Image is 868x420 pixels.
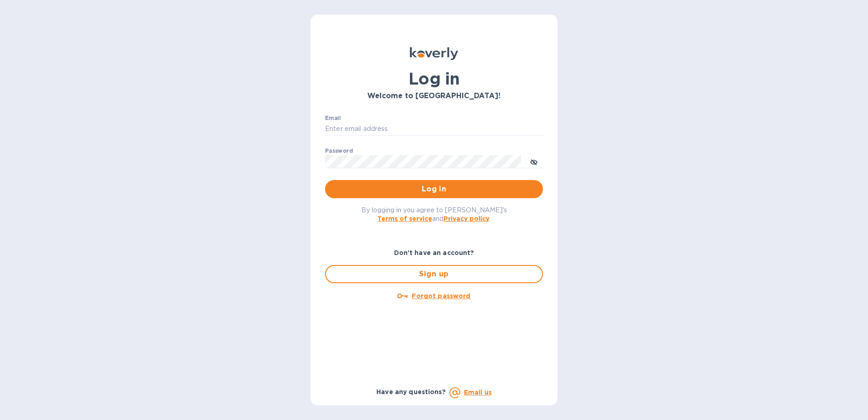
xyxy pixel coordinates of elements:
[394,249,474,256] b: Don't have an account?
[325,148,353,154] label: Password
[325,180,543,198] button: Log in
[332,184,536,195] span: Log in
[412,292,470,300] u: Forgot password
[325,122,543,136] input: Enter email address
[325,92,543,100] h3: Welcome to [GEOGRAPHIC_DATA]!
[325,69,543,88] h1: Log in
[333,269,535,280] span: Sign up
[464,389,492,396] a: Email us
[525,152,543,170] button: toggle password visibility
[444,215,489,222] a: Privacy policy
[377,215,432,222] a: Terms of service
[325,115,341,121] label: Email
[325,265,543,283] button: Sign up
[376,388,446,395] b: Have any questions?
[410,47,458,60] img: Koverly
[361,206,507,222] span: By logging in you agree to [PERSON_NAME]'s and .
